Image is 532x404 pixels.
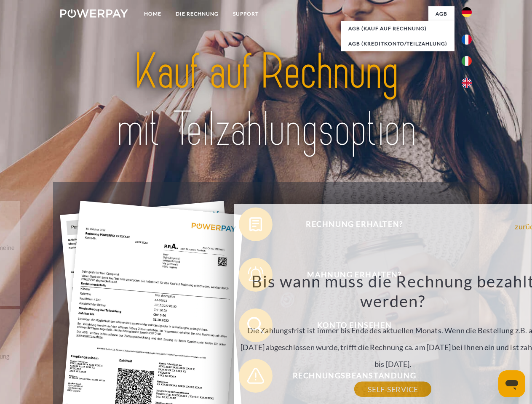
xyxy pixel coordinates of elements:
[168,6,226,21] a: DIE RECHNUNG
[60,9,128,18] img: logo-powerpay-white.svg
[498,370,525,397] iframe: Schaltfläche zum Öffnen des Messaging-Fensters
[137,6,168,21] a: Home
[226,6,266,21] a: SUPPORT
[428,6,454,21] a: agb
[462,35,472,45] img: fr
[462,78,472,88] img: en
[462,7,472,17] img: de
[341,36,454,51] a: AGB (Kreditkonto/Teilzahlung)
[354,382,431,397] a: SELF-SERVICE
[341,21,454,36] a: AGB (Kauf auf Rechnung)
[80,40,452,161] img: title-powerpay_de.svg
[462,56,472,66] img: it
